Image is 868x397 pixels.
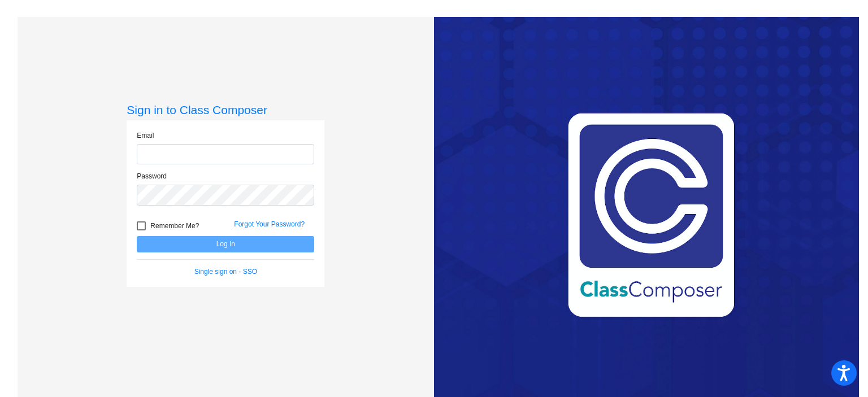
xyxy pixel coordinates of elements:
[234,220,305,228] a: Forgot Your Password?
[137,171,167,181] label: Password
[150,219,199,233] span: Remember Me?
[137,130,154,141] label: Email
[127,103,324,117] h3: Sign in to Class Composer
[137,236,314,252] button: Log In
[194,268,257,276] a: Single sign on - SSO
